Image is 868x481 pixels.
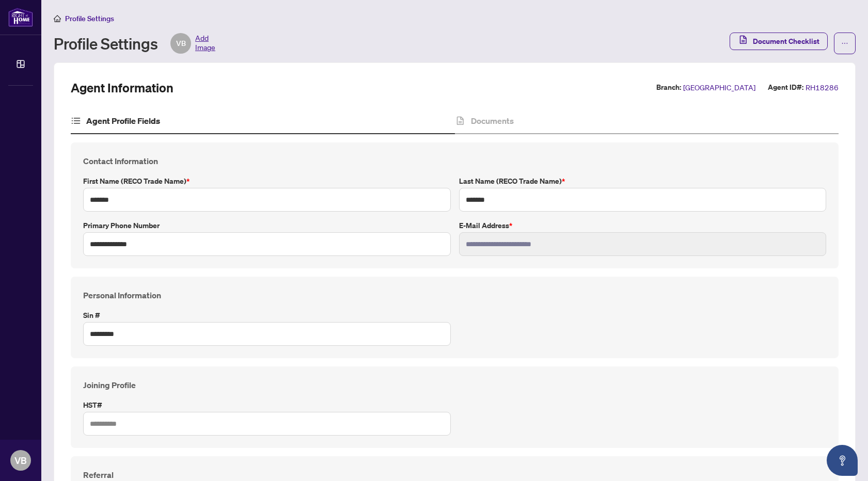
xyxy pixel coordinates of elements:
span: VB [176,38,186,49]
h2: Agent Information [71,79,173,96]
label: First Name (RECO Trade Name) [83,175,451,187]
h4: Contact Information [83,155,826,167]
span: home [54,15,61,22]
label: Branch: [656,82,681,93]
label: Primary Phone Number [83,220,451,231]
button: Open asap [827,445,858,476]
label: Agent ID#: [768,82,803,93]
span: Document Checklist [753,33,819,50]
span: [GEOGRAPHIC_DATA] [683,82,755,93]
label: E-mail Address [459,220,827,231]
span: ellipsis [841,40,848,47]
h4: Personal Information [83,289,826,301]
span: VB [14,453,27,468]
span: RH18286 [806,82,839,93]
h4: Documents [471,115,514,127]
h4: Referral [83,469,826,481]
label: HST# [83,399,451,411]
span: Add Image [195,33,215,54]
h4: Joining Profile [83,379,826,391]
label: Sin # [83,310,451,321]
label: Last Name (RECO Trade Name) [459,175,827,187]
div: Profile Settings [54,33,215,54]
img: logo [8,8,33,27]
h4: Agent Profile Fields [86,115,160,127]
button: Document Checklist [730,33,828,50]
span: Profile Settings [65,14,114,23]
